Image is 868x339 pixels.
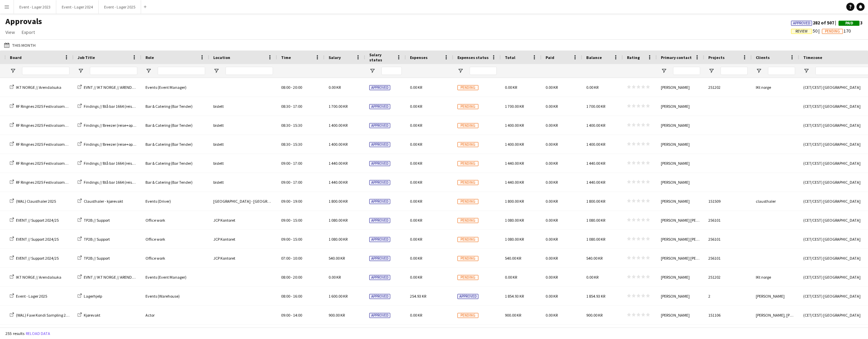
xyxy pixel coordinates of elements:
[10,294,47,299] a: Event - Lager 2025
[369,161,390,166] span: Approved
[141,268,209,286] div: Events (Event Manager)
[10,275,61,280] a: IKT NORGE // Arendalsuka
[704,268,752,286] div: 251202
[10,104,72,109] a: RF Ringnes 2025 Festivalsommer
[16,313,72,318] span: (WAL) Faxe Kondi Sampling 2025
[586,313,603,318] span: 900.00 KR
[457,142,478,147] span: Pending
[708,55,725,60] span: Projects
[803,55,822,60] span: Timezone
[16,180,72,185] span: RF Ringnes 2025 Festivalsommer
[293,294,302,299] span: 16:00
[141,97,209,116] div: Bar & Catering (Bar Tender)
[293,199,302,204] span: 19:00
[213,55,230,60] span: Location
[457,237,478,242] span: Pending
[369,142,390,147] span: Approved
[10,123,72,128] a: RF Ringnes 2025 Festivalsommer
[381,67,402,75] input: Salary status Filter Input
[410,275,422,280] span: 0.00 KR
[721,67,748,75] input: Projects Filter Input
[78,161,150,166] a: Findings // Blå bar 1664 (reise+opprigg)
[657,154,704,173] div: [PERSON_NAME]
[84,218,110,223] span: TP2B // Support
[369,199,390,204] span: Approved
[225,67,273,75] input: Location Filter Input
[293,161,302,166] span: 17:00
[793,21,810,25] span: Approved
[410,218,422,223] span: 0.00 KR
[410,123,422,128] span: 0.00 KR
[291,180,292,185] span: -
[291,237,292,242] span: -
[10,68,16,74] button: Open Filter Menu
[505,199,524,204] span: 1 800.00 KR
[586,104,605,109] span: 1 700.00 KR
[657,287,704,305] div: [PERSON_NAME]
[673,67,700,75] input: Primary contact Filter Input
[410,104,422,109] span: 0.00 KR
[505,142,524,147] span: 1 400.00 KR
[19,28,38,37] a: Export
[141,249,209,267] div: Office work
[369,180,390,185] span: Approved
[369,52,394,62] span: Salary status
[329,180,348,185] span: 1 440.00 KR
[10,256,59,261] a: EVENT // Support 2024/25
[293,123,302,128] span: 15:30
[16,85,61,90] span: IKT NORGE // Arendalsuka
[209,154,277,173] div: bislett
[281,313,290,318] span: 09:00
[293,218,302,223] span: 15:00
[281,256,290,261] span: 07:00
[16,104,72,109] span: RF Ringnes 2025 Festivalsommer
[657,192,704,211] div: [PERSON_NAME]
[410,142,422,147] span: 0.00 KR
[78,275,176,280] a: EVNT // IKT NORGE // ARENDALSUKA // SCENE-MESTER
[546,180,558,185] span: 0.00 KR
[704,211,752,230] div: 256101
[84,123,142,128] span: Findings // Breezer (reise+opprigg)
[291,275,292,280] span: -
[84,104,150,109] span: Findings // Blå bar 1664 (reise+opprigg)
[281,142,290,147] span: 08:30
[10,55,22,60] span: Board
[291,85,292,90] span: -
[99,0,141,14] button: Event - Lager 2025
[16,199,56,204] span: (WAL) Clausthaler 2025
[90,67,137,75] input: Job Title Filter Input
[293,142,302,147] span: 15:30
[586,55,602,60] span: Balance
[293,275,302,280] span: 20:00
[16,161,72,166] span: RF Ringnes 2025 Festivalsommer
[546,294,558,299] span: 0.00 KR
[329,218,348,223] span: 1 080.00 KR
[16,294,47,299] span: Event - Lager 2025
[704,287,752,305] div: 2
[84,275,176,280] span: EVNT // IKT NORGE // ARENDALSUKA // SCENE-MESTER
[291,161,292,166] span: -
[586,180,605,185] span: 1 440.00 KR
[78,199,123,204] a: Clausthaler - kjørevakt
[329,313,345,318] span: 900.00 KR
[329,55,341,60] span: Salary
[410,294,426,299] span: 254.93 KR
[505,180,524,185] span: 1 440.00 KR
[791,28,822,34] span: 50
[281,218,290,223] span: 09:00
[78,294,102,299] a: Lagerhjelp
[661,55,692,60] span: Primary contact
[84,85,176,90] span: EVNT // IKT NORGE // ARENDALSUKA // SCENE-MESTER
[213,68,219,74] button: Open Filter Menu
[708,68,714,74] button: Open Filter Menu
[457,123,478,128] span: Pending
[293,313,302,318] span: 14:00
[752,192,799,211] div: clausthaler
[586,123,605,128] span: 1 400.00 KR
[209,230,277,248] div: JCP Kontoret
[704,230,752,248] div: 256101
[586,199,605,204] span: 1 800.00 KR
[586,275,598,280] span: 0.00 KR
[457,161,478,166] span: Pending
[209,97,277,116] div: bislett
